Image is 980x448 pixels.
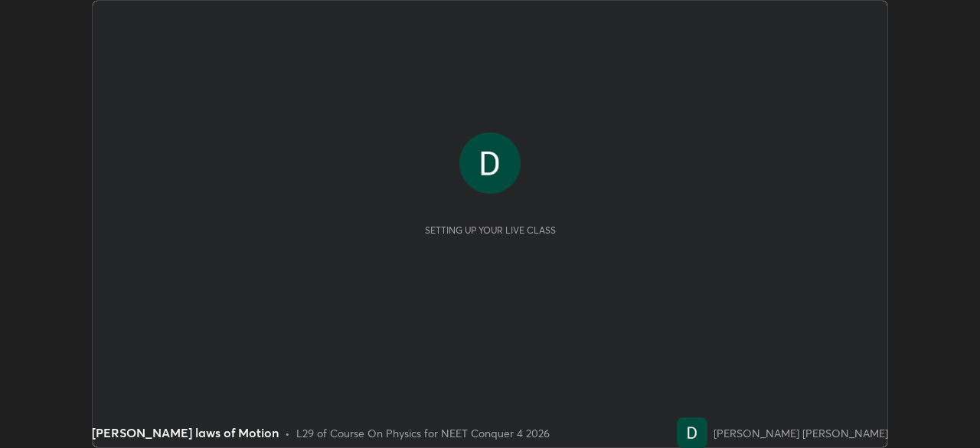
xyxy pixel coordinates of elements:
[425,224,556,236] div: Setting up your live class
[285,425,290,441] div: •
[677,417,707,448] img: f073bd56f9384c8bb425639622a869c1.jpg
[714,425,888,441] div: [PERSON_NAME] [PERSON_NAME]
[92,423,279,442] div: [PERSON_NAME] laws of Motion
[296,425,550,441] div: L29 of Course On Physics for NEET Conquer 4 2026
[459,132,521,194] img: f073bd56f9384c8bb425639622a869c1.jpg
